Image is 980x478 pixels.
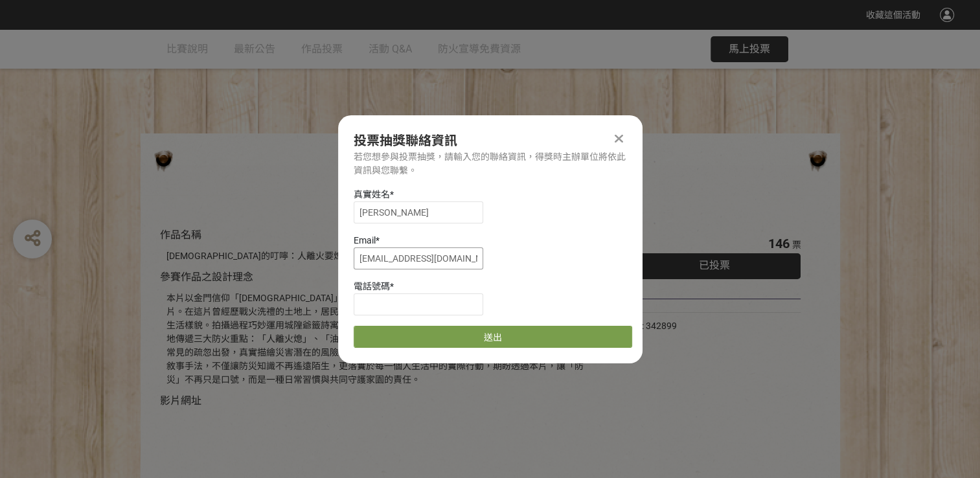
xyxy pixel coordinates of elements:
div: [DEMOGRAPHIC_DATA]的叮嚀：人離火要熄，住警器不離 [166,249,589,263]
span: 作品名稱 [160,229,201,241]
span: 馬上投票 [729,43,770,55]
a: 比賽說明 [166,30,208,69]
span: 票 [792,240,801,250]
a: 最新公告 [234,30,275,69]
span: 真實姓名 [354,189,390,199]
span: 影片網址 [160,394,201,407]
div: 若您想參與投票抽獎，請輸入您的聯絡資訊，得獎時主辦單位將依此資訊與您聯繫。 [354,150,627,177]
span: 作品投票 [301,43,343,55]
div: 本片以金門信仰「[DEMOGRAPHIC_DATA]」為文化核心，融合現代科技，打造具人文溫度的防災教育影片。在這片曾經歷戰火洗禮的土地上，居民習慣向城隍爺求籤問事、解決疑難，也形塑出信仰深植日... [166,291,589,387]
span: 最新公告 [234,43,275,55]
span: 146 [768,236,789,251]
span: 電話號碼 [354,281,390,291]
span: 比賽說明 [166,43,208,55]
span: Email [354,235,376,245]
span: 參賽作品之設計理念 [160,271,253,283]
a: 作品投票 [301,30,343,69]
button: 送出 [354,326,632,348]
a: 活動 Q&A [369,30,412,69]
span: 防火宣導免費資源 [438,43,521,55]
span: 已投票 [699,259,730,271]
span: 活動 Q&A [369,43,412,55]
span: SID: 342899 [628,321,677,331]
span: 收藏這個活動 [866,10,920,20]
div: 投票抽獎聯絡資訊 [354,131,627,150]
a: 防火宣導免費資源 [438,30,521,69]
button: 馬上投票 [711,36,788,62]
